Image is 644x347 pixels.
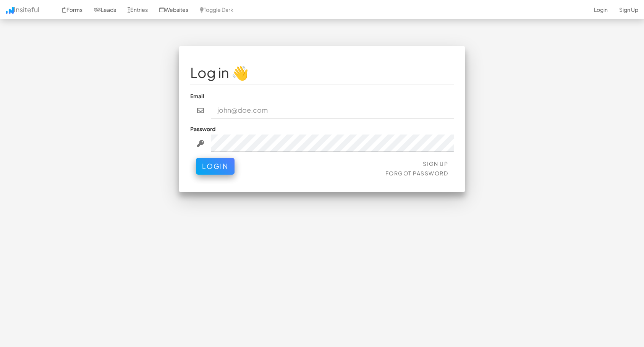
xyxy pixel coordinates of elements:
[190,125,215,133] label: Password
[423,160,448,167] a: Sign Up
[211,102,454,119] input: john@doe.com
[6,7,14,14] img: icon.png
[190,92,204,100] label: Email
[190,65,454,80] h1: Log in 👋
[196,158,235,175] button: Login
[385,170,448,177] a: Forgot Password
